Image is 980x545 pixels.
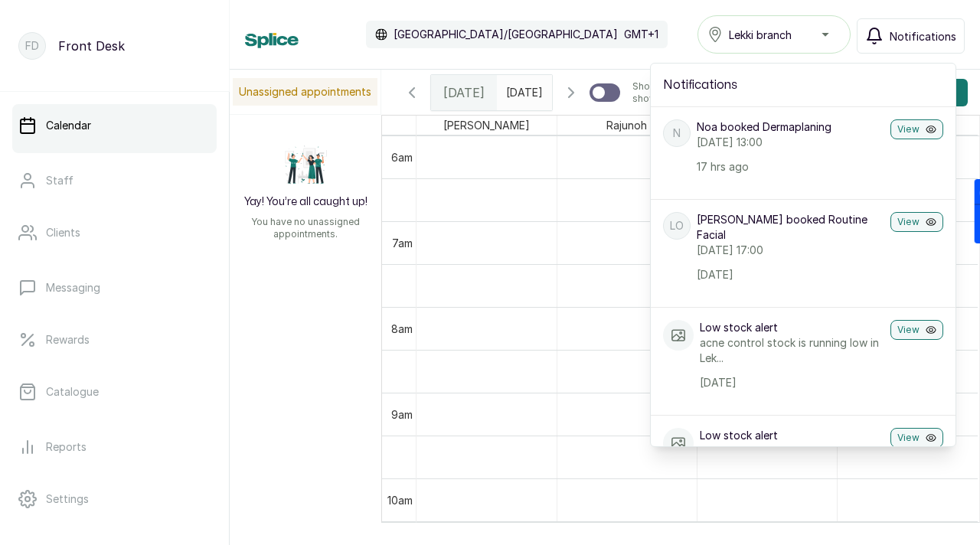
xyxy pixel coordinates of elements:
[663,76,943,94] h2: Notifications
[12,266,217,309] a: Messaging
[673,126,681,141] p: N
[46,491,89,507] p: Settings
[388,406,416,423] div: 9am
[394,27,618,42] p: [GEOGRAPHIC_DATA]/[GEOGRAPHIC_DATA]
[697,267,884,282] p: [DATE]
[12,318,217,361] a: Rewards
[890,320,943,340] button: View
[46,118,91,133] p: Calendar
[700,443,884,474] p: acne control stock is running low in Lek...
[384,492,416,508] div: 10am
[700,335,884,366] p: acne control stock is running low in Lek...
[603,116,650,135] span: Rajunoh
[440,116,533,135] span: [PERSON_NAME]
[12,426,217,468] a: Reports
[12,211,217,254] a: Clients
[670,218,684,233] p: LO
[233,78,377,106] p: Unassigned appointments
[46,384,99,400] p: Catalogue
[697,119,884,135] p: Noa booked Dermaplaning
[239,216,372,240] p: You have no unassigned appointments.
[700,428,884,443] p: Low stock alert
[729,27,792,43] span: Lekki branch
[58,37,125,55] p: Front Desk
[700,320,884,335] p: Low stock alert
[697,212,884,243] p: [PERSON_NAME] booked Routine Facial
[890,428,943,448] button: View
[25,38,39,54] p: FD
[388,149,416,165] div: 6am
[697,135,884,150] p: [DATE] 13:00
[890,28,956,44] span: Notifications
[389,235,416,251] div: 7am
[12,478,217,521] a: Settings
[46,280,100,295] p: Messaging
[697,15,851,54] button: Lekki branch
[890,212,943,232] button: View
[244,194,367,210] h2: Yay! You’re all caught up!
[431,75,497,110] div: [DATE]
[12,370,217,413] a: Catalogue
[890,119,943,139] button: View
[12,159,217,202] a: Staff
[632,80,724,105] p: Show no-show/cancelled
[46,225,80,240] p: Clients
[700,375,884,390] p: [DATE]
[443,83,485,102] span: [DATE]
[12,104,217,147] a: Calendar
[857,18,965,54] button: Notifications
[46,332,90,348] p: Rewards
[697,159,884,175] p: 17 hrs ago
[624,27,658,42] p: GMT+1
[46,173,73,188] p: Staff
[388,321,416,337] div: 8am
[46,439,87,455] p: Reports
[697,243,884,258] p: [DATE] 17:00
